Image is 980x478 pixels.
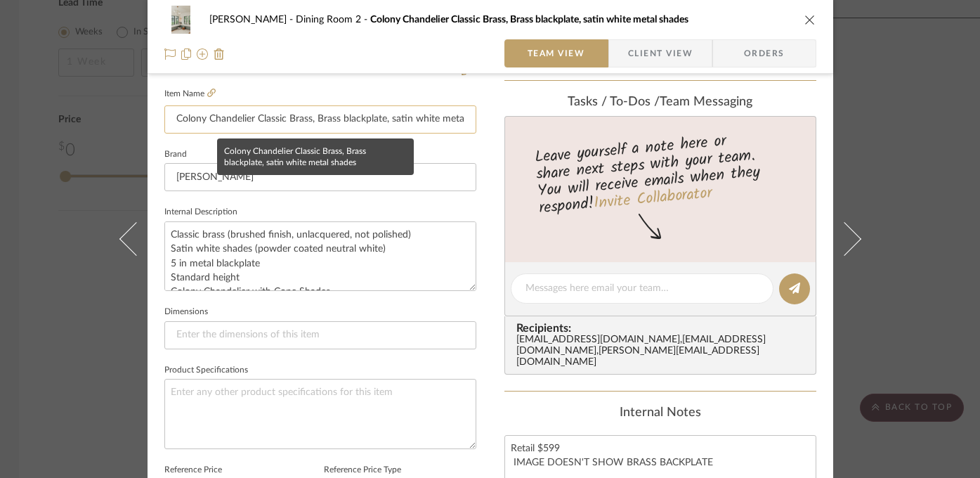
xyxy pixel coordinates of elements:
[516,322,810,335] span: Recipients:
[164,105,476,134] input: Enter Item Name
[516,335,810,368] div: [EMAIL_ADDRESS][DOMAIN_NAME] , [EMAIL_ADDRESS][DOMAIN_NAME] , [PERSON_NAME][EMAIL_ADDRESS][DOMAIN...
[164,163,476,191] input: Enter Brand
[568,96,660,108] span: Tasks / To-Dos /
[324,467,401,474] label: Reference Price Type
[502,126,818,220] div: Leave yourself a note here or share next steps with your team. You will receive emails when they ...
[729,39,800,67] span: Orders
[214,49,225,60] img: Remove from project
[164,367,248,374] label: Product Specifications
[528,39,585,67] span: Team View
[164,151,187,158] label: Brand
[504,95,816,110] div: team Messaging
[164,6,198,34] img: b6295dfd-af34-43e6-9082-86be2aad2654_48x40.jpg
[296,15,370,25] span: Dining Room 2
[164,321,476,349] input: Enter the dimensions of this item
[504,406,816,421] div: Internal Notes
[164,467,222,474] label: Reference Price
[592,181,712,217] a: Invite Collaborator
[164,88,216,100] label: Item Name
[804,13,816,26] button: close
[164,209,237,216] label: Internal Description
[209,15,296,25] span: [PERSON_NAME]
[370,15,688,25] span: Colony Chandelier Classic Brass, Brass blackplate, satin white metal shades
[164,309,208,316] label: Dimensions
[628,39,693,67] span: Client View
